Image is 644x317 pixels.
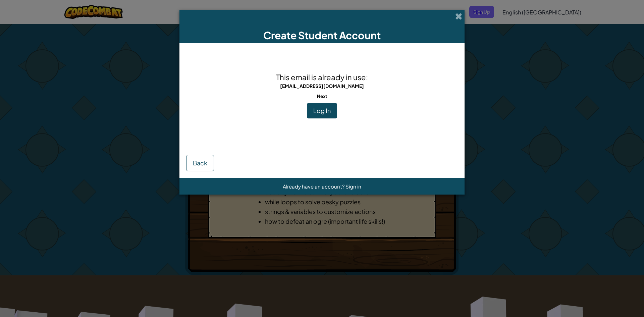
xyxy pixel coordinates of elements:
[276,72,368,82] span: This email is already in use:
[307,103,337,118] button: Log In
[313,107,331,114] span: Log In
[345,183,361,190] a: Sign in
[263,29,381,42] span: Create Student Account
[283,183,345,190] span: Already have an account?
[280,83,364,89] span: [EMAIL_ADDRESS][DOMAIN_NAME]
[314,91,331,101] span: Next
[193,159,207,167] span: Back
[186,155,214,171] button: Back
